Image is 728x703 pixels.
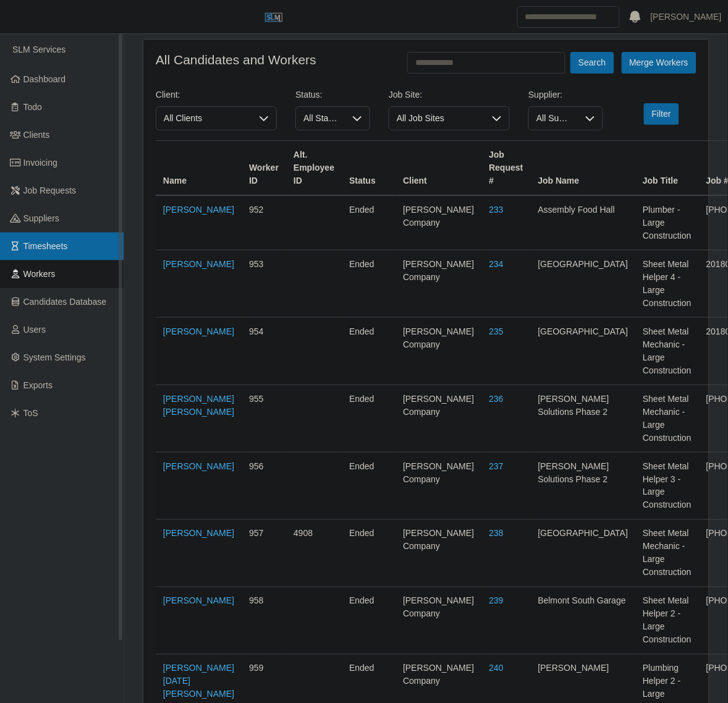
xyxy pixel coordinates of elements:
[23,241,68,251] span: Timesheets
[295,88,323,101] label: Status:
[531,587,636,655] td: Belmont South Garage
[242,250,286,318] td: 953
[242,195,286,250] td: 952
[342,385,396,453] td: ended
[531,453,636,520] td: [PERSON_NAME] Solutions Phase 2
[163,461,234,471] a: [PERSON_NAME]
[163,394,234,417] a: [PERSON_NAME] [PERSON_NAME]
[286,141,342,196] th: Alt. Employee ID
[635,318,699,385] td: Sheet Metal Mechanic - Large Construction
[396,453,481,520] td: [PERSON_NAME] Company
[163,326,234,336] a: [PERSON_NAME]
[489,259,503,269] a: 234
[163,205,234,215] a: [PERSON_NAME]
[489,596,503,606] a: 239
[156,107,252,130] span: All Clients
[622,52,696,74] button: Merge Workers
[489,394,503,404] a: 236
[396,195,481,250] td: [PERSON_NAME] Company
[635,587,699,655] td: Sheet Metal Helper 2 - Large Construction
[635,250,699,318] td: Sheet Metal Helper 4 - Large Construction
[163,596,234,606] a: [PERSON_NAME]
[163,259,234,269] a: [PERSON_NAME]
[651,11,722,23] a: [PERSON_NAME]
[23,102,42,112] span: Todo
[531,318,636,385] td: [GEOGRAPHIC_DATA]
[23,74,66,84] span: Dashboard
[389,107,485,130] span: All Job Sites
[635,195,699,250] td: Plumber - Large Construction
[489,663,503,673] a: 240
[531,250,636,318] td: [GEOGRAPHIC_DATA]
[23,130,50,140] span: Clients
[342,250,396,318] td: ended
[163,529,234,539] a: [PERSON_NAME]
[242,453,286,520] td: 956
[396,318,481,385] td: [PERSON_NAME] Company
[156,141,242,196] th: Name
[396,385,481,453] td: [PERSON_NAME] Company
[635,453,699,520] td: Sheet Metal Helper 3 - Large Construction
[396,587,481,655] td: [PERSON_NAME] Company
[242,587,286,655] td: 958
[342,453,396,520] td: ended
[531,141,636,196] th: Job Name
[156,52,316,67] h4: All Candidates and Workers
[528,88,562,101] label: Supplier:
[23,297,107,307] span: Candidates Database
[342,141,396,196] th: Status
[342,318,396,385] td: ended
[570,52,614,74] button: Search
[342,520,396,587] td: ended
[635,385,699,453] td: Sheet Metal Mechanic - Large Construction
[286,520,342,587] td: 4908
[644,103,679,125] button: Filter
[242,318,286,385] td: 954
[265,8,283,27] img: SLM Logo
[529,107,578,130] span: All Suppliers
[23,408,38,418] span: ToS
[635,141,699,196] th: Job Title
[396,520,481,587] td: [PERSON_NAME] Company
[242,385,286,453] td: 955
[489,205,503,215] a: 233
[12,45,66,54] span: SLM Services
[489,529,503,539] a: 238
[389,88,422,101] label: Job Site:
[242,520,286,587] td: 957
[296,107,345,130] span: All Statuses
[23,325,46,334] span: Users
[156,88,180,101] label: Client:
[481,141,530,196] th: Job Request #
[531,520,636,587] td: [GEOGRAPHIC_DATA]
[342,587,396,655] td: ended
[23,352,86,362] span: System Settings
[531,195,636,250] td: Assembly Food Hall
[242,141,286,196] th: Worker ID
[531,385,636,453] td: [PERSON_NAME] Solutions Phase 2
[23,158,57,168] span: Invoicing
[396,250,481,318] td: [PERSON_NAME] Company
[489,461,503,471] a: 237
[489,326,503,336] a: 235
[23,213,59,223] span: Suppliers
[23,380,53,390] span: Exports
[342,195,396,250] td: ended
[517,6,620,28] input: Search
[635,520,699,587] td: Sheet Metal Mechanic - Large Construction
[23,185,77,195] span: Job Requests
[23,269,56,279] span: Workers
[396,141,481,196] th: Client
